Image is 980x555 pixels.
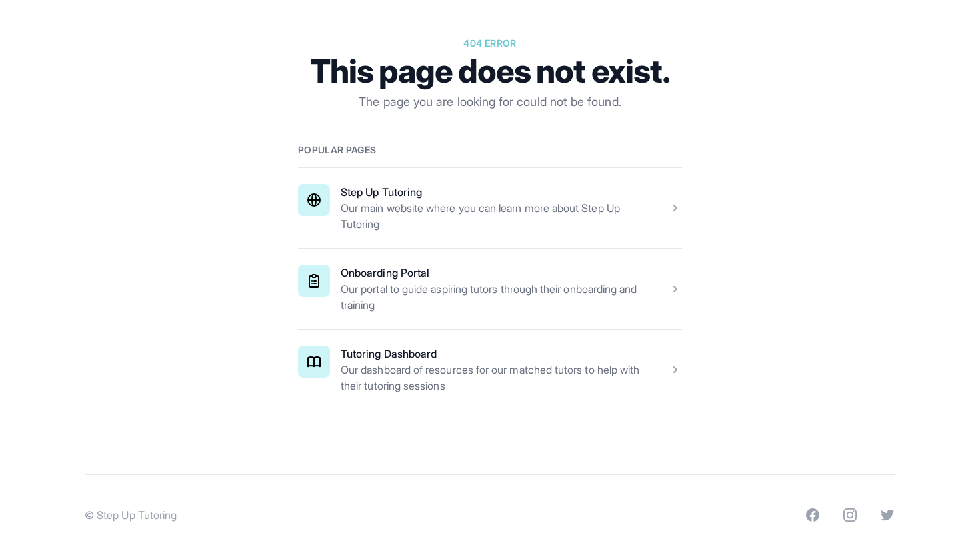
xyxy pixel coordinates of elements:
p: The page you are looking for could not be found. [298,93,682,111]
a: Onboarding Portal [341,266,429,280]
h2: Popular pages [298,143,682,157]
h1: This page does not exist. [298,55,682,87]
p: © Step Up Tutoring [85,507,177,523]
a: Step Up Tutoring [341,185,422,199]
a: Tutoring Dashboard [341,347,437,360]
p: 404 error [298,37,682,50]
